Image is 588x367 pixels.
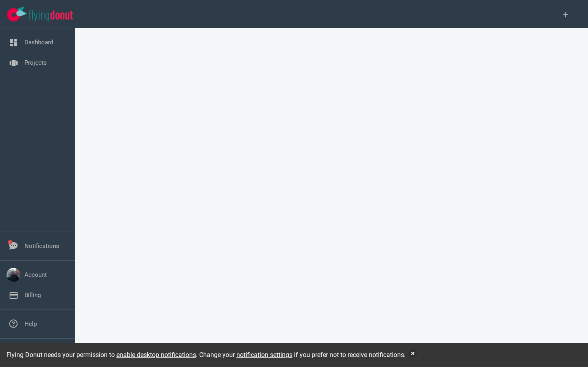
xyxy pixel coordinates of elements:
a: Notifications [24,242,59,250]
span: Flying Donut needs your permission to [6,351,196,359]
img: Flying Donut text logo [29,10,73,21]
a: enable desktop notifications [116,351,196,359]
a: Account [24,271,47,278]
span: . Change your if you prefer not to receive notifications. [196,351,406,359]
a: notification settings [236,351,292,359]
a: Dashboard [24,39,53,46]
a: Help [24,320,37,327]
a: Billing [24,292,41,299]
a: Projects [24,59,47,66]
